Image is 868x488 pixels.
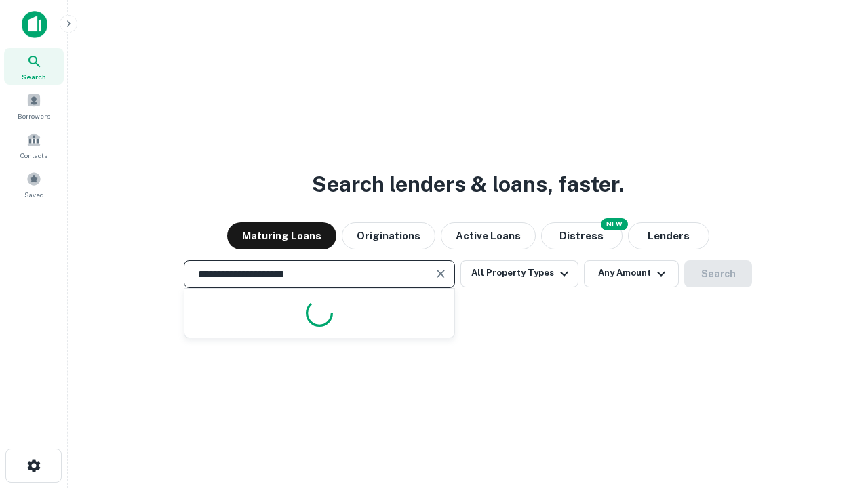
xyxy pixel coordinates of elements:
a: Borrowers [4,87,64,124]
span: Contacts [20,150,47,161]
button: Lenders [628,222,709,249]
iframe: Chat Widget [800,380,868,445]
button: Active Loans [441,222,536,249]
span: Saved [24,189,44,200]
a: Contacts [4,127,64,163]
button: Maturing Loans [227,222,336,249]
a: Search [4,48,64,85]
button: Originations [342,222,435,249]
button: Search distressed loans with lien and other non-mortgage details. [541,222,623,249]
h3: Search lenders & loans, faster. [312,168,624,201]
button: Clear [431,264,450,283]
img: capitalize-icon.png [22,11,47,38]
span: Search [22,71,46,82]
span: Borrowers [18,110,50,121]
a: Saved [4,166,64,203]
button: All Property Types [460,260,578,287]
div: NEW [601,218,628,230]
button: Any Amount [584,260,679,287]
